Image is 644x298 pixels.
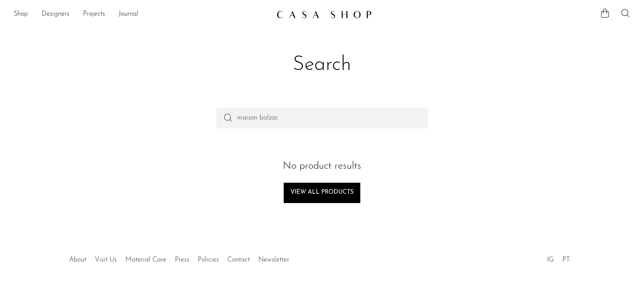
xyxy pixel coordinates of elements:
a: Journal [119,9,138,20]
h1: Search [65,52,580,78]
ul: Quick links [65,250,293,266]
h2: No product results [65,158,580,174]
ul: NEW HEADER MENU [14,7,270,22]
a: Press [175,256,189,263]
a: Projects [83,9,105,20]
a: Designers [41,9,69,20]
a: Shop [14,9,28,20]
a: View all products [284,183,360,203]
a: IG [547,256,554,263]
a: About [69,256,86,263]
a: Visit Us [95,256,117,263]
a: Contact [227,256,250,263]
a: PT [562,256,570,263]
ul: Social Medias [543,250,574,266]
input: Perform a search [216,108,428,128]
nav: Desktop navigation [14,7,270,22]
a: Policies [198,256,219,263]
a: Material Care [125,256,166,263]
